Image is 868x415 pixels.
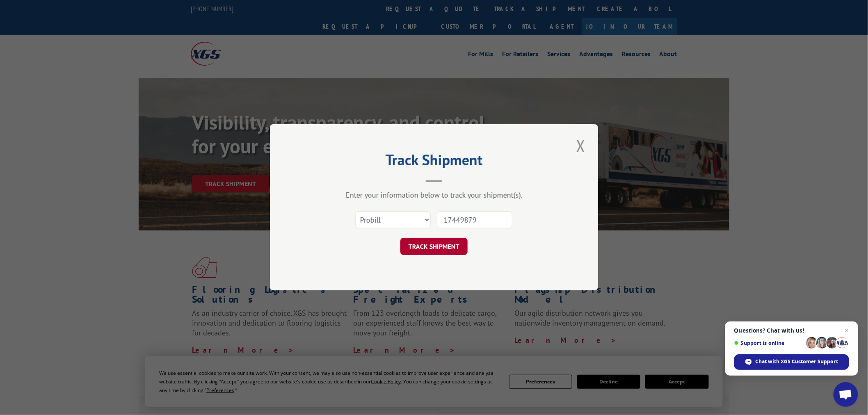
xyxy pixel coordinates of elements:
[574,135,588,157] button: Close modal
[756,358,838,365] span: Chat with XGS Customer Support
[400,238,468,255] button: TRACK SHIPMENT
[834,382,858,407] a: Open chat
[734,354,849,370] span: Chat with XGS Customer Support
[734,327,849,334] span: Questions? Chat with us!
[311,191,557,200] div: Enter your information below to track your shipment(s).
[311,154,557,170] h2: Track Shipment
[734,340,803,346] span: Support is online
[437,212,512,229] input: Number(s)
